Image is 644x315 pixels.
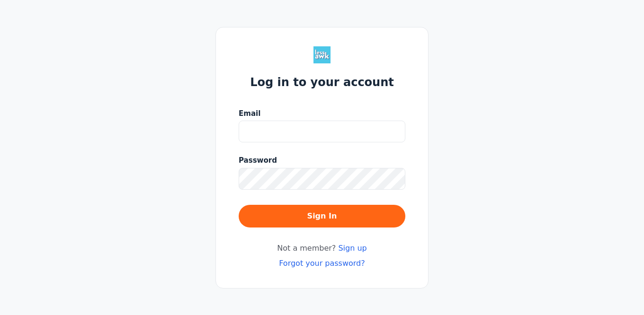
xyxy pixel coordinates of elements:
[313,46,331,63] img: Less Awkward Hub
[239,108,260,119] span: Email
[239,205,405,227] button: Sign In
[239,155,277,166] span: Password
[279,259,365,268] a: Forgot your password?
[250,75,394,90] h1: Log in to your account
[338,244,367,253] a: Sign up
[277,243,367,254] span: Not a member?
